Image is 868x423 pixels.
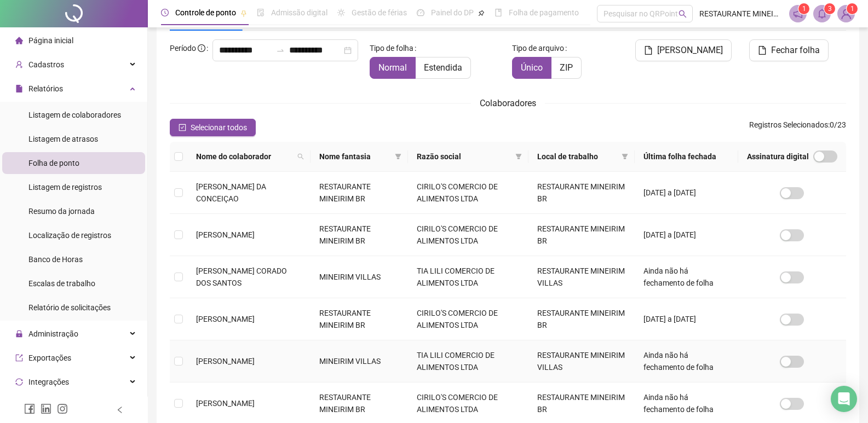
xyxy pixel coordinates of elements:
[495,9,502,16] span: book
[116,406,124,414] span: left
[28,60,64,69] span: Cadastros
[515,153,522,160] span: filter
[179,124,186,131] span: check-square
[747,150,809,163] span: Assinatura digital
[417,150,511,163] span: Razão social
[528,298,635,340] td: RESTAURANTE MINEIRIM BR
[513,148,524,165] span: filter
[644,46,653,55] span: file
[370,42,413,54] span: Tipo de folha
[170,119,256,136] button: Selecionar todos
[521,62,543,73] span: Único
[635,142,738,172] th: Última folha fechada
[28,183,102,192] span: Listagem de registros
[424,62,462,73] span: Estendida
[196,357,255,366] span: [PERSON_NAME]
[480,98,536,108] span: Colaboradores
[749,120,828,129] span: Registros Selecionados
[311,256,408,298] td: MINEIRIM VILLAS
[431,8,474,17] span: Painel do DP
[528,214,635,256] td: RESTAURANTE MINEIRIM BR
[257,9,265,16] span: file-done
[408,172,528,214] td: CIRILO'S COMERCIO DE ALIMENTOS LTDA
[271,8,327,17] span: Admissão digital
[311,172,408,214] td: RESTAURANTE MINEIRIM BR
[679,10,687,18] span: search
[771,44,820,57] span: Fechar folha
[657,44,723,57] span: [PERSON_NAME]
[635,39,732,61] button: [PERSON_NAME]
[643,266,714,287] span: Ainda não há fechamento de folha
[28,329,78,338] span: Administração
[528,172,635,214] td: RESTAURANTE MINEIRIM BR
[793,9,803,19] span: notification
[28,378,69,386] span: Integrações
[28,159,79,167] span: Folha de ponto
[28,135,98,143] span: Listagem de atrasos
[802,5,806,13] span: 1
[311,298,408,340] td: RESTAURANTE MINEIRIM BR
[15,85,23,92] span: file
[15,61,23,68] span: user-add
[196,230,255,239] span: [PERSON_NAME]
[28,36,73,45] span: Página inicial
[15,37,23,44] span: home
[408,214,528,256] td: CIRILO'S COMERCIO DE ALIMENTOS LTDA
[15,378,23,386] span: sync
[831,386,857,412] div: Open Intercom Messenger
[161,9,169,16] span: clock-circle
[15,354,23,362] span: export
[635,172,738,214] td: [DATE] a [DATE]
[393,148,404,165] span: filter
[560,62,573,73] span: ZIP
[478,10,485,16] span: pushpin
[643,393,714,414] span: Ainda não há fechamento de folha
[619,148,630,165] span: filter
[170,44,196,53] span: Período
[824,3,835,14] sup: 3
[537,150,617,163] span: Local de trabalho
[528,256,635,298] td: RESTAURANTE MINEIRIM VILLAS
[699,8,783,20] span: RESTAURANTE MINEIRIM
[408,340,528,383] td: TIA LILI COMERCIO DE ALIMENTOS LTDA
[635,298,738,340] td: [DATE] a [DATE]
[319,150,390,163] span: Nome fantasia
[622,153,628,160] span: filter
[276,46,285,55] span: to
[24,403,35,414] span: facebook
[337,9,345,16] span: sun
[28,231,111,240] span: Localização de registros
[408,256,528,298] td: TIA LILI COMERCIO DE ALIMENTOS LTDA
[295,148,306,165] span: search
[41,403,51,414] span: linkedin
[297,153,304,160] span: search
[28,207,95,216] span: Resumo da jornada
[28,111,121,119] span: Listagem de colaboradores
[850,5,854,13] span: 1
[798,3,809,14] sup: 1
[847,3,858,14] sup: Atualize o seu contato no menu Meus Dados
[643,351,714,372] span: Ainda não há fechamento de folha
[198,44,205,52] span: info-circle
[311,214,408,256] td: RESTAURANTE MINEIRIM BR
[395,153,401,160] span: filter
[635,214,738,256] td: [DATE] a [DATE]
[28,84,63,93] span: Relatórios
[191,121,247,134] span: Selecionar todos
[512,42,564,54] span: Tipo de arquivo
[758,46,767,55] span: file
[196,399,255,408] span: [PERSON_NAME]
[749,39,829,61] button: Fechar folha
[28,279,95,288] span: Escalas de trabalho
[28,255,83,264] span: Banco de Horas
[28,303,111,312] span: Relatório de solicitações
[175,8,236,17] span: Controle de ponto
[828,5,832,13] span: 3
[15,330,23,338] span: lock
[196,150,293,163] span: Nome do colaborador
[311,340,408,383] td: MINEIRIM VILLAS
[378,62,407,73] span: Normal
[276,46,285,55] span: swap-right
[352,8,407,17] span: Gestão de férias
[509,8,579,17] span: Folha de pagamento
